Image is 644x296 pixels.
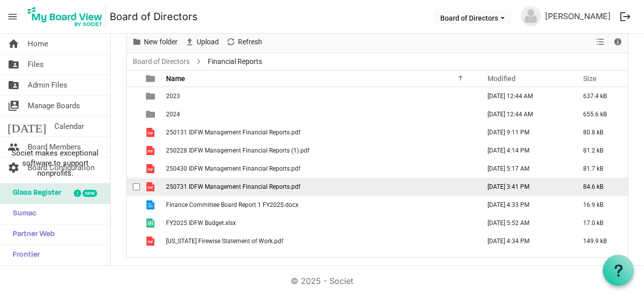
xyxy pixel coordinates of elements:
[163,214,477,232] td: FY2025 IDFW Budget.xlsx is template cell column header Name
[477,141,573,160] td: April 04, 2025 4:14 PM column header Modified
[166,219,236,227] span: FY2025 IDFW Budget.xlsx
[8,204,36,224] span: Sumac
[110,7,198,27] a: Board of Directors
[8,245,40,265] span: Frontier
[477,214,573,232] td: January 08, 2025 5:52 AM column header Modified
[130,36,180,48] button: New folder
[127,160,140,178] td: checkbox
[28,137,81,157] span: Board Members
[181,32,222,53] div: Upload
[140,105,163,123] td: is template cell column header type
[573,123,628,141] td: 80.8 kB is template cell column header Size
[8,34,20,54] span: home
[477,232,573,250] td: December 09, 2024 4:34 PM column header Modified
[127,123,140,141] td: checkbox
[8,183,61,203] span: Glass Register
[477,87,573,105] td: February 12, 2025 12:44 AM column header Modified
[140,123,163,141] td: is template cell column header type
[196,36,220,48] span: Upload
[8,96,20,116] span: switch_account
[573,232,628,250] td: 149.9 kB is template cell column header Size
[5,148,106,178] span: Societ makes exceptional software to support nonprofits.
[28,96,80,116] span: Manage Boards
[83,190,97,197] div: new
[163,141,477,160] td: 250228 IDFW Management Financial Reports (1).pdf is template cell column header Name
[127,105,140,123] td: checkbox
[291,276,353,286] a: © 2025 - Societ
[28,54,44,75] span: Files
[140,178,163,196] td: is template cell column header type
[163,196,477,214] td: Finance Committee Board Report 1 FY2025.docx is template cell column header Name
[166,111,180,118] span: 2024
[28,34,48,54] span: Home
[8,225,55,245] span: Partner Web
[127,87,140,105] td: checkbox
[8,54,20,75] span: folder_shared
[166,201,298,208] span: Finance Committee Board Report 1 FY2025.docx
[131,55,192,68] a: Board of Directors
[573,178,628,196] td: 84.6 kB is template cell column header Size
[166,75,185,83] span: Name
[25,4,106,29] img: My Board View Logo
[592,32,609,53] div: View
[477,178,573,196] td: August 29, 2025 3:41 PM column header Modified
[237,36,263,48] span: Refresh
[609,32,626,53] div: Details
[521,6,541,26] img: no-profile-picture.svg
[541,6,615,26] a: [PERSON_NAME]
[140,141,163,160] td: is template cell column header type
[573,105,628,123] td: 655.6 kB is template cell column header Size
[8,137,20,157] span: people
[163,105,477,123] td: 2024 is template cell column header Name
[140,160,163,178] td: is template cell column header type
[166,93,180,100] span: 2023
[127,232,140,250] td: checkbox
[573,196,628,214] td: 16.9 kB is template cell column header Size
[8,75,20,95] span: folder_shared
[163,178,477,196] td: 250731 IDFW Management Financial Reports.pdf is template cell column header Name
[206,55,264,68] span: Financial Reports
[140,87,163,105] td: is template cell column header type
[3,7,22,26] span: menu
[127,178,140,196] td: checkbox
[477,196,573,214] td: December 09, 2024 4:33 PM column header Modified
[573,160,628,178] td: 81.7 kB is template cell column header Size
[166,129,300,136] span: 250131 IDFW Management Financial Reports.pdf
[166,238,283,245] span: [US_STATE] Firewise Statement of Work.pdf
[128,32,181,53] div: New folder
[594,36,606,48] button: View dropdownbutton
[488,75,516,83] span: Modified
[140,196,163,214] td: is template cell column header type
[615,6,636,27] button: logout
[25,4,110,29] a: My Board View Logo
[166,165,300,172] span: 250430 IDFW Management Financial Reports.pdf
[127,214,140,232] td: checkbox
[573,87,628,105] td: 637.4 kB is template cell column header Size
[224,36,264,48] button: Refresh
[573,141,628,160] td: 81.2 kB is template cell column header Size
[434,11,511,25] button: Board of Directors dropdownbutton
[127,196,140,214] td: checkbox
[166,183,300,190] span: 250731 IDFW Management Financial Reports.pdf
[477,123,573,141] td: March 05, 2025 9:11 PM column header Modified
[163,87,477,105] td: 2023 is template cell column header Name
[163,123,477,141] td: 250131 IDFW Management Financial Reports.pdf is template cell column header Name
[8,116,46,136] span: [DATE]
[611,36,625,48] button: Details
[163,160,477,178] td: 250430 IDFW Management Financial Reports.pdf is template cell column header Name
[477,105,573,123] td: February 12, 2025 12:44 AM column header Modified
[183,36,221,48] button: Upload
[143,36,179,48] span: New folder
[222,32,266,53] div: Refresh
[166,147,309,154] span: 250228 IDFW Management Financial Reports (1).pdf
[54,116,84,136] span: Calendar
[163,232,477,250] td: Idaho Firewise Statement of Work.pdf is template cell column header Name
[477,160,573,178] td: May 14, 2025 5:17 AM column header Modified
[583,75,597,83] span: Size
[140,232,163,250] td: is template cell column header type
[28,75,67,95] span: Admin Files
[573,214,628,232] td: 17.0 kB is template cell column header Size
[140,214,163,232] td: is template cell column header type
[127,141,140,160] td: checkbox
